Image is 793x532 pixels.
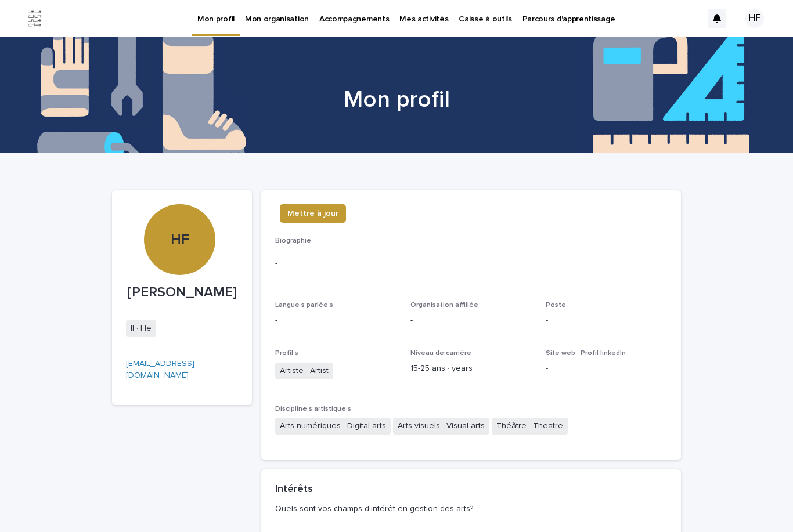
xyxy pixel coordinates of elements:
[112,86,681,114] h1: Mon profil
[410,302,478,309] span: Organisation affiliée
[275,314,396,327] p: -
[275,302,333,309] span: Langue·s parlée·s
[126,284,238,301] p: [PERSON_NAME]
[144,161,215,248] div: HF
[275,418,391,435] span: Arts numériques · Digital arts
[275,258,667,270] p: -
[745,9,764,28] div: HF
[393,418,489,435] span: Arts visuels · Visual arts
[126,360,194,380] a: [EMAIL_ADDRESS][DOMAIN_NAME]
[280,204,346,223] button: Mettre à jour
[126,320,156,337] span: Il · He
[410,350,471,357] span: Niveau de carrière
[410,363,532,375] p: 15-25 ans · years
[275,350,298,357] span: Profil·s
[275,504,662,514] p: Quels sont vos champs d'intérêt en gestion des arts?
[275,363,333,379] span: Artiste · Artist
[410,314,532,327] p: -
[275,237,311,244] span: Biographie
[23,7,46,30] img: Jx8JiDZqSLW7pnA6nIo1
[275,483,313,496] h2: Intérêts
[492,418,568,435] span: Théâtre · Theatre
[287,208,338,219] span: Mettre à jour
[546,350,626,357] span: Site web · Profil linkedIn
[546,363,667,375] p: -
[546,314,667,327] p: -
[546,302,566,309] span: Poste
[275,406,351,412] span: Discipline·s artistique·s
